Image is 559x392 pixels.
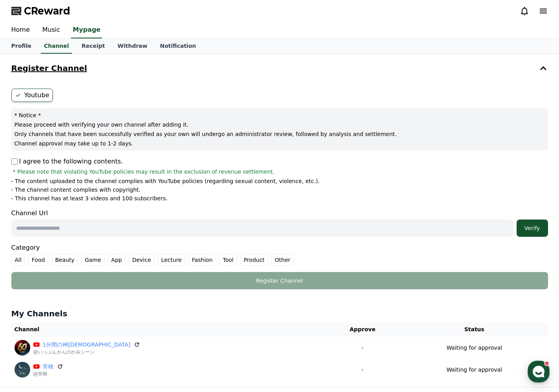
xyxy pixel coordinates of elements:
[520,224,545,232] div: Verify
[129,254,155,266] label: Device
[446,366,502,374] p: Waiting for approval
[240,254,268,266] label: Product
[81,254,105,266] label: Game
[188,254,216,266] label: Fashion
[11,186,141,194] p: - The channel content complies with copyright.
[5,22,36,38] a: Home
[5,39,38,54] a: Profile
[15,111,545,119] p: * Notice *
[271,254,294,266] label: Other
[51,254,78,266] label: Beauty
[8,57,551,79] button: Register Channel
[11,157,123,166] p: I agree to the following contents.
[111,39,153,54] a: Withdraw
[43,341,131,349] a: 1分間の神[DEMOGRAPHIC_DATA]
[11,89,53,102] label: Youtube
[20,260,34,267] span: Home
[11,254,25,266] label: All
[158,254,185,266] label: Lecture
[517,220,548,237] button: Verify
[401,322,548,337] th: Status
[324,322,401,337] th: Approve
[41,39,72,54] a: Channel
[2,249,52,268] a: Home
[11,64,87,73] h4: Register Channel
[24,5,70,17] span: CReward
[33,371,63,377] p: @宵映
[154,39,202,54] a: Notification
[27,277,532,285] div: Register Channel
[43,363,54,371] a: 宵映
[11,272,548,289] button: Register Channel
[75,39,111,54] a: Receipt
[101,249,151,268] a: Settings
[33,349,140,355] p: @いっぷんかんのかみシーン
[28,254,49,266] label: Food
[15,121,545,129] p: Please proceed with verifying your own channel after adding it.
[11,209,548,237] div: Channel Url
[11,308,548,319] h4: My Channels
[328,344,398,352] p: -
[15,362,30,377] img: 宵映
[108,254,126,266] label: App
[11,5,70,17] a: CReward
[11,194,168,202] p: - This channel has at least 3 videos and 100 subscribers.
[15,340,30,356] img: 1分間の神シーン
[11,322,324,337] th: Channel
[116,260,135,267] span: Settings
[328,366,398,374] p: -
[52,249,101,268] a: Messages
[15,130,545,138] p: Only channels that have been successfully verified as your own will undergo an administrator revi...
[15,140,545,147] p: Channel approval may take up to 1-2 days.
[219,254,237,266] label: Tool
[11,177,320,185] p: - The content uploaded to the channel complies with YouTube policies (regarding sexual content, v...
[65,261,88,267] span: Messages
[11,243,548,266] div: Category
[36,22,67,38] a: Music
[71,22,102,38] a: Mypage
[13,168,275,176] span: * Please note that violating YouTube policies may result in the exclusion of revenue settlement.
[446,344,502,352] p: Waiting for approval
